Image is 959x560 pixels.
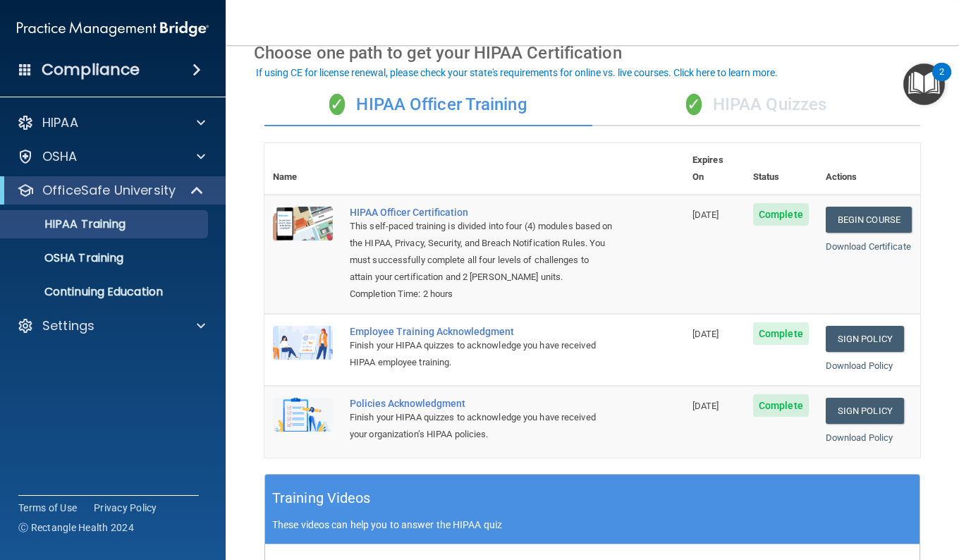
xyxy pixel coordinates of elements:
div: Employee Training Acknowledgment [350,326,613,337]
a: HIPAA [17,114,205,131]
a: Sign Policy [826,326,904,352]
div: Finish your HIPAA quizzes to acknowledge you have received your organization’s HIPAA policies. [350,409,613,443]
div: Completion Time: 2 hours [350,286,613,303]
span: Complete [753,394,809,417]
th: Status [745,143,817,195]
button: Open Resource Center, 2 new notifications [903,63,945,105]
span: [DATE] [692,209,719,220]
div: Choose one path to get your HIPAA Certification [254,32,931,73]
span: [DATE] [692,329,719,339]
p: Continuing Education [9,285,202,299]
div: This self-paced training is divided into four (4) modules based on the HIPAA, Privacy, Security, ... [350,218,613,286]
p: HIPAA [42,114,78,131]
span: Complete [753,203,809,226]
img: PMB logo [17,15,209,43]
span: ✓ [329,94,345,115]
div: HIPAA Officer Training [264,84,592,126]
span: Ⓒ Rectangle Health 2024 [18,521,134,535]
a: Privacy Policy [94,501,157,515]
div: Finish your HIPAA quizzes to acknowledge you have received HIPAA employee training. [350,337,613,371]
span: [DATE] [692,401,719,411]
a: Settings [17,317,205,334]
a: Download Policy [826,360,893,371]
button: If using CE for license renewal, please check your state's requirements for online vs. live cours... [254,66,780,80]
a: OSHA [17,148,205,165]
a: Sign Policy [826,398,904,424]
p: Settings [42,317,94,334]
th: Actions [817,143,920,195]
h4: Compliance [42,60,140,80]
span: Complete [753,322,809,345]
a: Begin Course [826,207,912,233]
th: Name [264,143,341,195]
p: OfficeSafe University [42,182,176,199]
p: OSHA Training [9,251,123,265]
p: OSHA [42,148,78,165]
th: Expires On [684,143,745,195]
a: Download Policy [826,432,893,443]
div: 2 [939,72,944,90]
p: These videos can help you to answer the HIPAA quiz [272,519,912,530]
div: If using CE for license renewal, please check your state's requirements for online vs. live cours... [256,68,778,78]
h5: Training Videos [272,486,371,511]
a: OfficeSafe University [17,182,204,199]
div: Policies Acknowledgment [350,398,613,409]
a: HIPAA Officer Certification [350,207,613,218]
div: HIPAA Quizzes [592,84,920,126]
span: ✓ [686,94,702,115]
a: Download Certificate [826,241,911,252]
p: HIPAA Training [9,217,126,231]
a: Terms of Use [18,501,77,515]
